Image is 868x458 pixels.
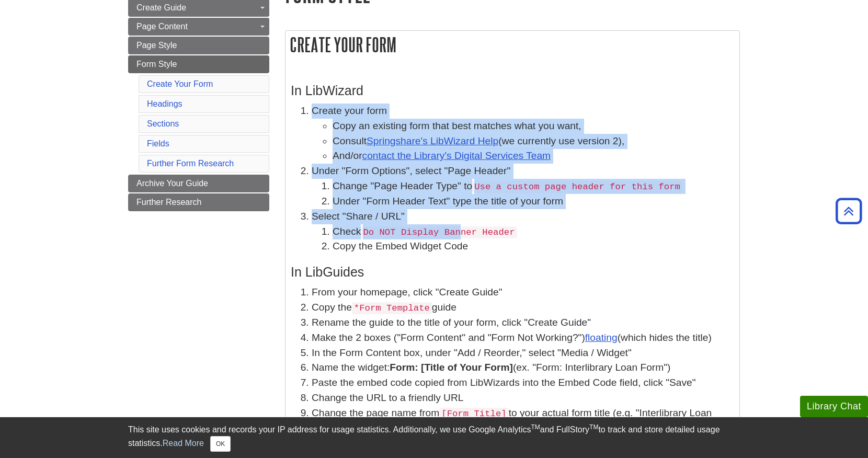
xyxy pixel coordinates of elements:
li: Copy the Embed Widget Code [333,239,734,254]
a: contact the Library's Digital Services Team [362,150,551,161]
li: Under "Form Header Text" type the title of your form [333,194,734,209]
a: Further Form Research [147,159,234,168]
a: Sections [147,119,179,128]
span: Page Style [136,41,177,50]
code: [Form Title] [439,408,508,420]
sup: TM [531,423,540,431]
div: This site uses cookies and records your IP address for usage statistics. Additionally, we use Goo... [128,423,740,452]
a: Create Your Form [147,79,213,88]
a: Page Style [128,37,269,54]
a: Fields [147,139,169,148]
li: Consult (we currently use version 2), [333,134,734,149]
li: Check [333,224,734,239]
code: Do NOT Display Banner Header [361,226,517,238]
li: Change "Page Header Type" to [333,179,734,194]
li: Make the 2 boxes ("Form Content" and "Form Not Working?") (which hides the title) [312,330,734,346]
li: Under "Form Options", select "Page Header" [312,164,734,209]
strong: Form [390,362,415,373]
a: Back to Top [832,204,865,218]
span: Archive Your Guide [136,179,208,188]
span: Form Style [136,60,177,68]
li: From your homepage, click "Create Guide" [312,285,734,300]
li: Select "Share / URL" [312,209,734,255]
li: Name the widget: (ex. "Form: Interlibrary Loan Form") [312,360,734,375]
code: Use a custom page header for this form [472,181,682,193]
li: Change the page name from to your actual form title (e.g. "Interlibrary Loan Form") [312,406,734,436]
sup: TM [589,423,598,431]
h3: In LibWizard [291,83,734,98]
a: Read More [163,439,204,448]
a: Archive Your Guide [128,175,269,192]
a: Page Content [128,18,269,36]
a: Springshare's LibWizard Help [367,135,498,146]
button: Library Chat [800,396,868,417]
li: Copy the guide [312,300,734,315]
h2: Create Your Form [285,31,739,59]
a: Further Research [128,193,269,211]
li: Paste the embed code copied from LibWizards into the Embed Code field, click "Save" [312,375,734,391]
li: Copy an existing form that best matches what you want, [333,119,734,134]
a: Form Style [128,55,269,73]
a: floating [585,332,618,343]
span: Create Guide [136,3,186,12]
h3: In LibGuides [291,265,734,280]
li: In the Form Content box, under "Add / Reorder," select "Media / Widget" [312,346,734,361]
li: Create your form [312,104,734,164]
li: Rename the guide to the title of your form, click "Create Guide" [312,315,734,330]
strong: : [Title of Your Form] [415,362,513,373]
code: *Form Template [352,302,432,314]
a: Headings [147,99,182,108]
li: Change the URL to a friendly URL [312,391,734,406]
span: Further Research [136,198,202,207]
button: Close [210,436,231,452]
span: Page Content [136,22,188,31]
li: And/or [333,148,734,164]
